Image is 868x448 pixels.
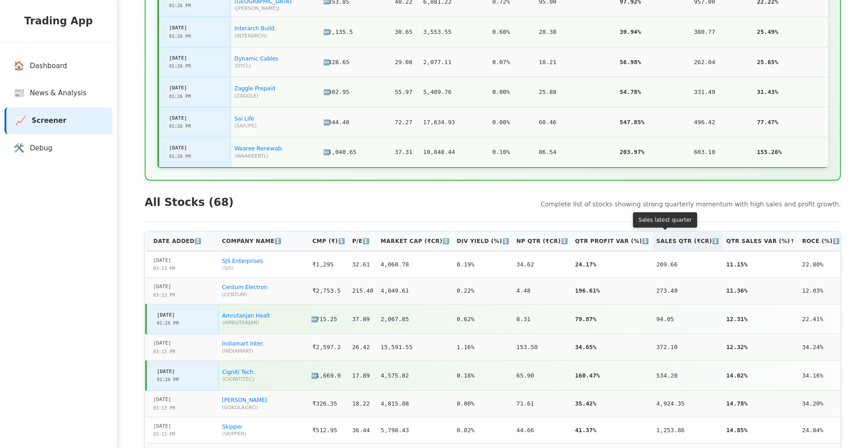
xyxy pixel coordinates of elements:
[535,47,616,77] td: 18.21
[391,77,420,107] td: 55.97
[153,265,175,272] div: 03:13 PM
[453,391,513,417] td: 0.00%
[235,93,318,99] span: ( ZAGGLE )
[349,391,377,417] td: 18.22
[798,334,843,361] td: 34.24%
[235,153,318,159] span: ( WAAREERTL )
[153,283,171,291] div: [DATE]
[653,417,723,443] td: 1,253.86
[723,417,799,443] td: 14.85%
[153,292,175,299] div: 03:13 PM
[489,17,535,47] td: 0.60%
[753,137,824,168] td: 155.26%
[169,145,187,152] div: [DATE]
[235,5,318,11] span: ( [PERSON_NAME] )
[169,115,187,122] div: [DATE]
[145,194,234,210] h2: All Stocks ( 68 )
[157,312,175,319] div: [DATE]
[9,14,108,29] h2: Trading App
[616,107,690,137] td: 547.85%
[14,87,24,100] span: 📰
[349,304,377,334] td: 37.89
[235,56,278,62] a: Dynamic Cables
[235,116,255,122] a: Sai Life
[489,137,535,168] td: 0.10%
[14,60,24,73] span: 🏠
[5,80,113,107] a: 📰News & Analysis
[222,348,305,354] span: ( INDIAMART )
[222,341,264,347] a: Indiamart Inter.
[690,17,753,47] td: 380.77
[30,88,86,98] span: News & Analysis
[690,107,753,137] td: 496.42
[157,376,179,383] div: 01:26 PM
[571,278,653,304] td: 196.61%
[453,304,513,334] td: 0.62%
[235,85,275,92] a: Zaggle Prepaid
[157,368,175,376] div: [DATE]
[571,304,653,334] td: 79.87%
[616,77,690,107] td: 54.78%
[571,251,653,278] td: 24.17%
[169,55,187,62] div: [DATE]
[146,232,218,251] th: Date Added ↕️
[690,77,753,107] td: 331.49
[32,116,66,126] span: Screener
[222,313,270,319] a: Amrutanjan Healt
[309,334,349,361] td: ₹2,597.2
[169,123,191,130] div: 01:26 PM
[321,137,391,168] td: ₹1,040.65
[321,47,391,77] td: ₹428.65
[169,153,191,160] div: 01:26 PM
[535,77,616,107] td: 25.88
[30,143,52,154] span: Debug
[653,251,723,278] td: 209.66
[753,17,824,47] td: 25.49%
[453,334,513,361] td: 1.16%
[453,278,513,304] td: 0.22%
[153,396,171,404] div: [DATE]
[824,137,862,168] td: 84.91%
[723,391,799,417] td: 14.78%
[690,47,753,77] td: 262.04
[218,232,309,251] th: Company Name ↕️
[824,77,862,107] td: 12.99%
[5,135,113,162] a: 🛠️Debug
[377,391,453,417] td: 4,815.08
[391,137,420,168] td: 37.31
[169,33,191,40] div: 01:26 PM
[690,137,753,168] td: 603.10
[321,17,391,47] td: ₹2,135.5
[653,232,723,251] th: Sales Qtr (₹Cr) ↕️
[377,334,453,361] td: 15,591.55
[535,137,616,168] td: 86.54
[391,47,420,77] td: 29.08
[153,431,175,438] div: 03:13 PM
[169,63,191,70] div: 01:26 PM
[321,77,391,107] td: ₹402.95
[222,397,267,403] a: [PERSON_NAME]
[420,47,489,77] td: 2,077.11
[169,93,191,100] div: 01:26 PM
[349,278,377,304] td: 215.40
[309,304,349,334] td: ₹715.25
[824,47,862,77] td: 26.37%
[653,278,723,304] td: 273.40
[453,251,513,278] td: 0.19%
[391,17,420,47] td: 30.65
[377,360,453,391] td: 4,575.02
[222,369,255,375] a: Cigniti Tech.
[235,123,318,129] span: ( SAILIFE )
[824,107,862,137] td: 14.05%
[513,232,571,251] th: NP Qtr (₹Cr) ↕️
[14,142,24,155] span: 🛠️
[222,376,306,382] span: ( CIGNITITEC )
[453,232,513,251] th: Div Yield (%) ↕️
[222,258,263,264] a: SJS Enterprises
[420,17,489,47] td: 3,553.55
[753,47,824,77] td: 25.65%
[453,360,513,391] td: 0.18%
[798,417,843,443] td: 24.04%
[653,391,723,417] td: 4,924.35
[349,334,377,361] td: 26.42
